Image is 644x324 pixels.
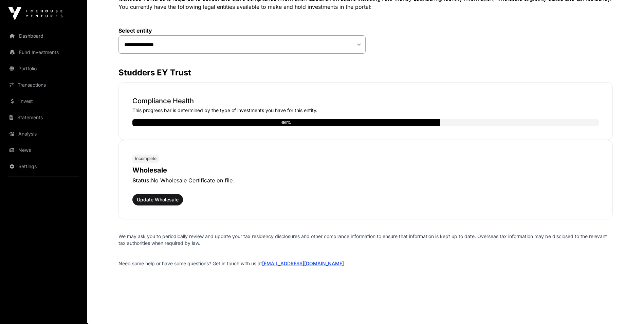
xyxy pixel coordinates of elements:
span: Update Wholesale [137,196,179,203]
a: Invest [5,94,81,109]
a: Fund Investments [5,45,81,60]
label: Select entity [118,27,366,34]
p: Wholesale [132,165,599,175]
a: Statements [5,110,81,125]
a: Transactions [5,77,81,92]
p: This progress bar is determined by the type of investments you have for this entity. [132,107,599,114]
div: 66% [281,119,291,126]
img: Icehouse Ventures Logo [8,7,62,20]
a: Dashboard [5,29,81,43]
iframe: Chat Widget [610,291,644,324]
a: [EMAIL_ADDRESS][DOMAIN_NAME] [262,260,344,266]
h3: Studders EY Trust [118,67,613,78]
button: Update Wholesale [132,194,183,205]
p: We may ask you to periodically review and update your tax residency disclosures and other complia... [118,233,613,247]
a: News [5,143,81,158]
a: Settings [5,159,81,174]
a: Analysis [5,126,81,141]
p: Need some help or have some questions? Get in touch with us at [118,260,613,267]
p: Compliance Health [132,96,599,106]
span: Status: [132,177,151,184]
span: Incomplete [135,156,157,161]
p: No Wholesale Certificate on file. [132,176,599,184]
a: Portfolio [5,61,81,76]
